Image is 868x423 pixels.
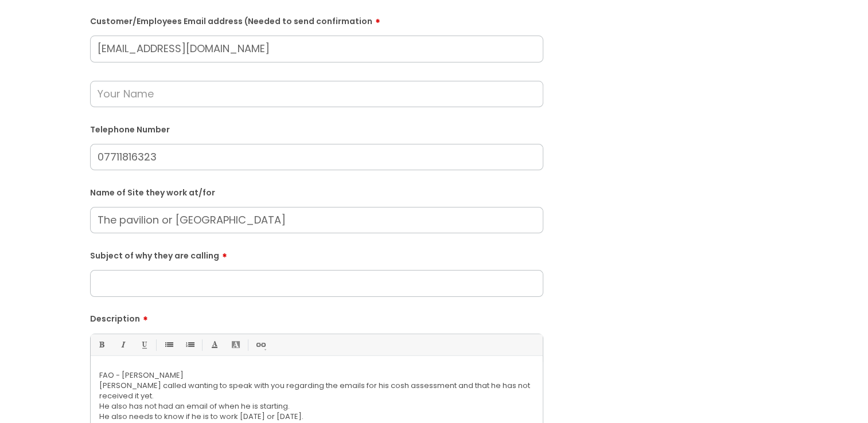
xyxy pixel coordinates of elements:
p: He also needs to know if he is to work [DATE] or [DATE]. [99,412,534,422]
p: He also has not had an email of when he is starting. [99,401,534,412]
a: Back Color [228,338,243,352]
a: Bold (Ctrl-B) [94,338,108,352]
a: 1. Ordered List (Ctrl-Shift-8) [182,338,197,352]
p: [PERSON_NAME] called wanting to speak with you regarding the emails for his cosh assessment and t... [99,381,534,401]
input: Email [90,36,543,62]
label: Description [90,310,543,324]
a: Underline(Ctrl-U) [137,338,151,352]
label: Telephone Number [90,123,543,135]
a: Link [253,338,267,352]
a: • Unordered List (Ctrl-Shift-7) [161,338,176,352]
label: Subject of why they are calling [90,247,543,261]
a: Font Color [207,338,221,352]
a: Italic (Ctrl-I) [115,338,130,352]
label: Customer/Employees Email address (Needed to send confirmation [90,13,543,26]
label: Name of Site they work at/for [90,186,543,198]
p: FAO - [PERSON_NAME] [99,370,534,381]
input: Your Name [90,81,543,107]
